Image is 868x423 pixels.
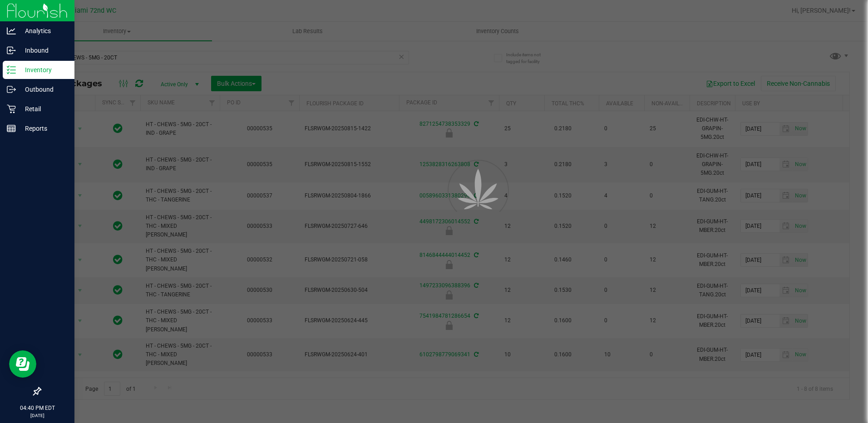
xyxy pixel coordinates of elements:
[4,412,70,419] p: [DATE]
[16,103,70,114] p: Retail
[16,45,70,56] p: Inbound
[9,350,36,378] iframe: Resource center
[16,64,70,75] p: Inventory
[7,104,16,113] inline-svg: Retail
[16,123,70,134] p: Reports
[7,65,16,74] inline-svg: Inventory
[16,84,70,95] p: Outbound
[16,25,70,36] p: Analytics
[4,404,70,412] p: 04:40 PM EDT
[7,124,16,133] inline-svg: Reports
[7,46,16,55] inline-svg: Inbound
[7,85,16,94] inline-svg: Outbound
[7,26,16,35] inline-svg: Analytics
